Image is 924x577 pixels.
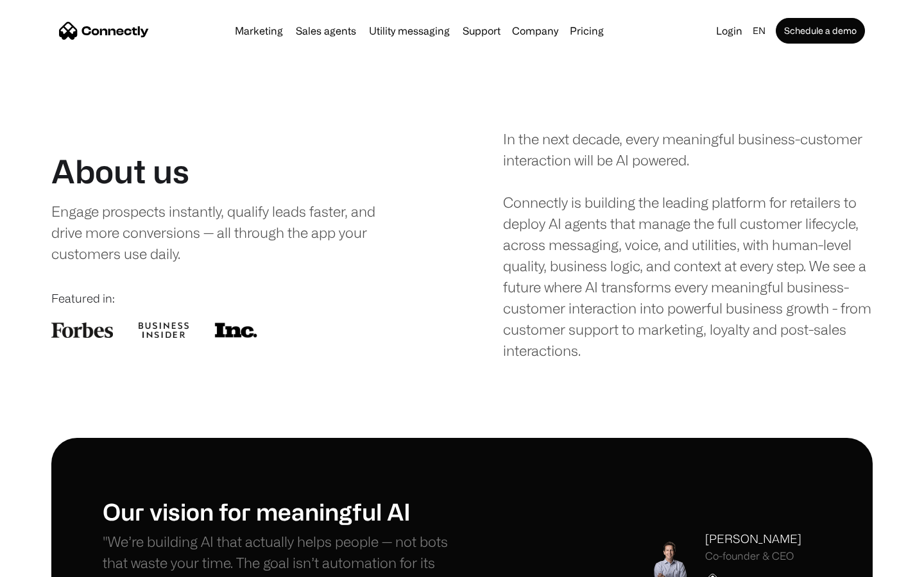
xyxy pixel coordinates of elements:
div: Company [512,22,558,40]
ul: Language list [26,555,77,573]
h1: About us [51,152,189,190]
div: Co-founder & CEO [705,550,801,562]
a: Utility messaging [364,26,455,36]
div: Featured in: [51,290,421,307]
h1: Our vision for meaningful AI [103,498,462,525]
div: Engage prospects instantly, qualify leads faster, and drive more conversions — all through the ap... [51,201,402,264]
a: Pricing [565,26,609,36]
a: Sales agents [291,26,361,36]
a: Support [458,26,506,36]
div: In the next decade, every meaningful business-customer interaction will be AI powered. Connectly ... [503,128,873,361]
div: [PERSON_NAME] [705,530,801,548]
a: Schedule a demo [776,18,865,44]
aside: Language selected: English [13,553,77,573]
a: Login [711,22,748,40]
div: en [753,22,766,40]
a: Marketing [230,26,288,36]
